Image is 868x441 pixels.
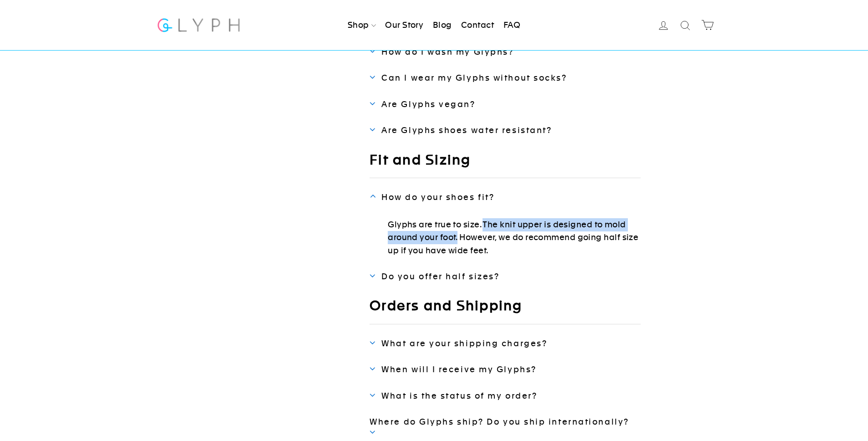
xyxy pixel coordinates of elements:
[370,417,629,426] span: Where do Glyphs ship? Do you ship internationally?
[370,416,641,427] a: Where do Glyphs ship? Do you ship internationally?
[370,46,641,57] a: How do I wash my Glyphs?
[429,15,456,35] a: Blog
[457,15,498,35] a: Contact
[381,47,514,56] span: How do I wash my Glyphs?
[370,99,641,109] a: Are Glyphs vegan?
[381,192,494,202] span: How do your shoes fit?
[156,13,241,37] img: Glyph
[370,72,641,83] a: Can I wear my Glyphs without socks?
[388,218,641,257] p: Glyphs are true to size. The knit upper is designed to mold around your foot. However, we do reco...
[381,364,537,374] span: When will I receive my Glyphs?
[370,271,641,282] a: Do you offer half sizes?
[370,151,641,179] h2: Fit and Sizing
[370,338,641,349] a: What are your shipping charges?
[856,181,868,260] iframe: Glyph - Referral program
[381,73,567,82] span: Can I wear my Glyphs without socks?
[370,390,641,401] a: What is the status of my order?
[344,15,524,35] ul: Primary
[381,391,537,400] span: What is the status of my order?
[370,364,641,374] a: When will I receive my Glyphs?
[381,99,475,109] span: Are Glyphs vegan?
[500,15,524,35] a: FAQ
[344,15,380,35] a: Shop
[370,125,641,135] a: Are Glyphs shoes water resistant?
[381,272,499,281] span: Do you offer half sizes?
[370,192,641,202] a: How do your shoes fit?
[381,15,427,35] a: Our Story
[381,125,552,135] span: Are Glyphs shoes water resistant?
[381,338,547,348] span: What are your shipping charges?
[370,297,641,324] h2: Orders and Shipping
